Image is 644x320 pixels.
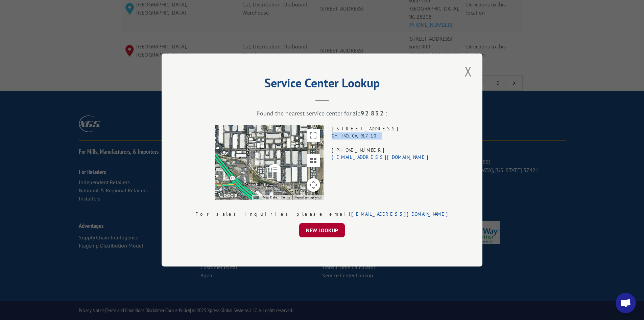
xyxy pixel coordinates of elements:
h2: Service Center Lookup [195,78,449,91]
div: [STREET_ADDRESS] CHINO , CA , 91710 [PHONE_NUMBER] [332,125,429,200]
a: Terms [281,195,290,199]
img: Google [217,191,239,200]
a: Open chat [616,293,636,313]
button: NEW LOOKUP [299,223,345,237]
button: Tilt map [307,154,320,167]
img: svg%3E [269,163,280,173]
a: Report a map error [294,195,321,199]
a: [EMAIL_ADDRESS][DOMAIN_NAME] [332,154,429,160]
a: [EMAIL_ADDRESS][DOMAIN_NAME] [351,211,449,217]
div: Found the nearest service center for zip : [195,109,449,117]
button: Keyboard shortcuts [254,195,258,200]
button: Toggle fullscreen view [307,129,320,142]
button: Map camera controls [307,178,320,192]
div: For sales inquiries please email [195,211,449,218]
strong: 92832 [361,109,386,117]
button: Close modal [462,62,474,81]
a: Open this area in Google Maps (opens a new window) [217,191,239,200]
button: Map Data [263,195,277,200]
